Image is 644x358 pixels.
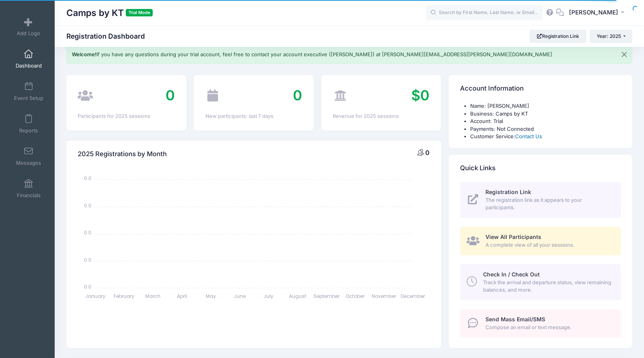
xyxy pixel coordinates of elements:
[166,87,175,104] span: 0
[78,112,175,120] div: Participants for 2025 sessions
[460,182,621,218] a: Registration Link The registration link as it appears to your participants.
[10,142,47,170] a: Messages
[84,175,91,182] tspan: 0.0
[401,292,426,299] tspan: December
[145,292,161,299] tspan: March
[17,30,40,37] span: Add Logo
[293,87,302,104] span: 0
[485,324,612,331] span: Compose an email or text message.
[205,112,302,120] div: New participants: last 7 days
[10,175,47,202] a: Financials
[470,125,621,133] li: Payments: Not Connected
[590,30,632,43] button: Year: 2025
[470,118,621,125] li: Account: Trial
[84,256,91,263] tspan: 0.0
[411,87,430,104] span: $0
[10,45,47,73] a: Dashboard
[569,8,618,17] span: [PERSON_NAME]
[485,233,541,240] span: View All Participants
[17,192,41,199] span: Financials
[483,279,612,294] span: Track the arrival and departure status, view remaining balances, and more.
[114,292,134,299] tspan: February
[314,292,340,299] tspan: September
[84,283,91,290] tspan: 0.0
[10,110,47,137] a: Reports
[177,292,187,299] tspan: April
[72,51,552,59] p: If you have any questions during your trial account, feel free to contact your account executive ...
[19,127,38,134] span: Reports
[425,149,430,157] span: 0
[483,271,540,278] span: Check In / Check Out
[597,33,621,39] span: Year: 2025
[289,292,306,299] tspan: August
[530,30,586,43] a: Registration Link
[485,196,612,212] span: The registration link as it appears to your participants.
[460,78,524,100] h4: Account Information
[78,143,167,165] h4: 2025 Registrations by Month
[460,309,621,338] a: Send Mass Email/SMS Compose an email or text message.
[485,189,531,195] span: Registration Link
[346,292,365,299] tspan: October
[460,227,621,255] a: View All Participants A complete view of all your sessions.
[84,229,91,236] tspan: 0.0
[617,46,632,64] button: Close
[485,316,545,322] span: Send Mass Email/SMS
[564,4,632,22] button: [PERSON_NAME]
[126,9,153,16] span: Trial Mode
[333,112,430,120] div: Revenue for 2025 sessions
[66,4,153,22] h1: Camps by KT
[470,133,621,141] li: Customer Service:
[470,110,621,118] li: Business: Camps by KT
[10,78,47,105] a: Event Setup
[372,292,397,299] tspan: November
[426,5,543,21] input: Search by First Name, Last Name, or Email...
[72,51,96,57] b: Welcome!
[515,133,542,139] a: Contact Us
[460,264,621,300] a: Check In / Check Out Track the arrival and departure status, view remaining balances, and more.
[84,202,91,208] tspan: 0.0
[10,13,47,40] a: Add Logo
[16,62,42,69] span: Dashboard
[85,292,105,299] tspan: January
[14,95,43,102] span: Event Setup
[470,102,621,110] li: Name: [PERSON_NAME]
[234,292,246,299] tspan: June
[16,160,41,166] span: Messages
[206,292,216,299] tspan: May
[460,157,496,179] h4: Quick Links
[66,32,152,40] h1: Registration Dashboard
[264,292,273,299] tspan: July
[485,241,612,249] span: A complete view of all your sessions.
